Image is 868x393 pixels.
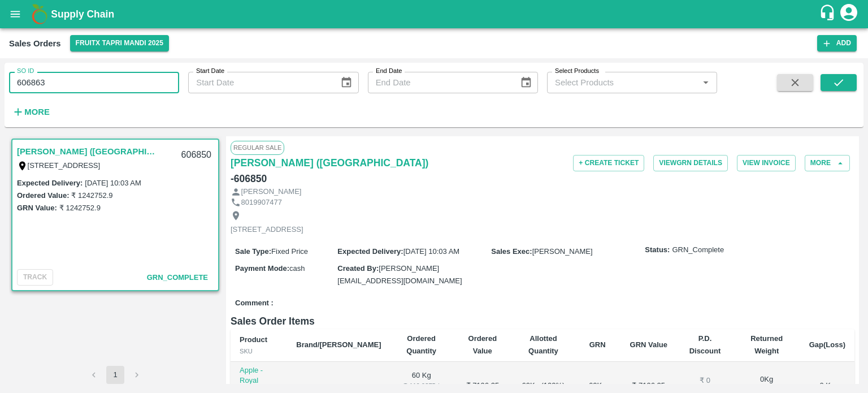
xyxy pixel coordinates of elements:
label: Expected Delivery : [17,179,83,187]
input: Select Products [550,75,695,90]
label: [DATE] 10:03 AM [85,179,141,187]
label: Sales Exec : [491,247,532,256]
b: GRN Value [630,340,667,349]
button: Choose date [515,72,537,93]
b: Gap(Loss) [809,340,845,349]
label: Comment : [235,298,274,309]
b: GRN [589,340,606,349]
button: View Invoice [737,155,796,171]
span: [PERSON_NAME][EMAIL_ADDRESS][DOMAIN_NAME] [337,264,462,285]
span: [PERSON_NAME] [532,247,593,256]
p: 8019907477 [241,197,282,208]
button: Open [698,75,713,90]
label: End Date [376,67,402,76]
b: Ordered Value [468,334,497,355]
label: Select Products [555,67,599,76]
button: + Create Ticket [573,155,644,171]
label: Payment Mode : [235,264,289,273]
div: 60 Kg ( 100 %) [522,381,565,391]
label: ₹ 1242752.9 [71,191,112,200]
div: 606850 [175,142,218,169]
strong: More [24,107,50,116]
input: Start Date [188,72,331,93]
h6: - 606850 [231,171,267,187]
div: customer-support [819,4,839,24]
label: Created By : [337,264,379,273]
b: Returned Weight [750,334,783,355]
label: SO ID [17,67,34,76]
label: ₹ 1242752.9 [59,204,101,212]
p: [STREET_ADDRESS] [231,224,303,235]
a: Supply Chain [51,6,819,22]
nav: pagination navigation [83,366,147,384]
b: Allotted Quantity [528,334,558,355]
span: [DATE] 10:03 AM [403,247,459,256]
b: Brand/[PERSON_NAME] [296,340,381,349]
label: GRN Value: [17,204,57,212]
div: account of current user [839,2,859,26]
div: 60 Kg [583,381,611,391]
span: GRN_Complete [147,273,208,282]
p: Apple - Royal [240,365,278,386]
button: More [805,155,850,171]
span: cash [289,264,305,273]
span: Regular Sale [231,141,284,154]
b: P.D. Discount [689,334,721,355]
a: [PERSON_NAME] ([GEOGRAPHIC_DATA]) [231,155,428,171]
button: open drawer [2,1,28,27]
input: End Date [368,72,511,93]
label: [STREET_ADDRESS] [28,161,101,170]
div: Sales Orders [9,36,61,51]
button: Add [817,35,857,51]
a: [PERSON_NAME] ([GEOGRAPHIC_DATA]) [17,144,158,159]
button: Choose date [336,72,357,93]
button: More [9,102,53,122]
p: [PERSON_NAME] [241,187,302,197]
b: Ordered Quantity [406,334,436,355]
button: page 1 [106,366,124,384]
span: Fixed Price [271,247,308,256]
span: GRN_Complete [672,245,724,256]
img: logo [28,3,51,25]
label: Status: [645,245,670,256]
h6: Sales Order Items [231,313,854,329]
label: Expected Delivery : [337,247,403,256]
label: Start Date [196,67,224,76]
button: Select DC [70,35,169,51]
input: Enter SO ID [9,72,179,93]
b: Product [240,335,267,344]
b: Supply Chain [51,8,114,20]
div: SKU [240,346,278,356]
label: Sale Type : [235,247,271,256]
button: ViewGRN Details [653,155,728,171]
div: ₹ 0 [685,375,724,386]
label: Ordered Value: [17,191,69,200]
